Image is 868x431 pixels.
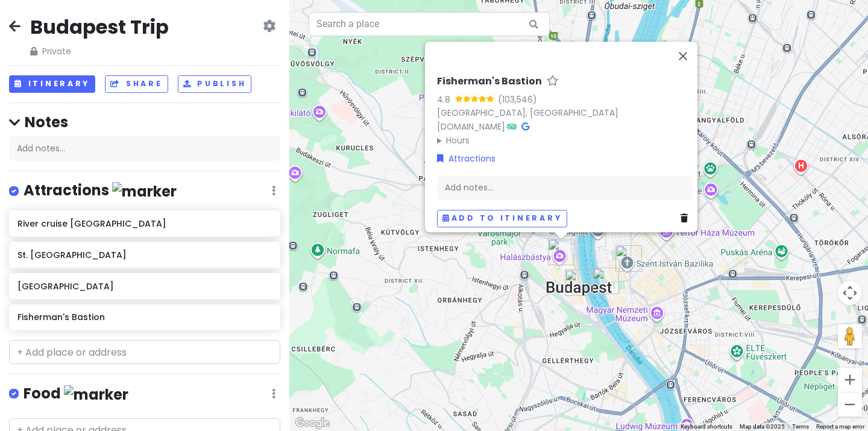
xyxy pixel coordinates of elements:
[681,212,693,225] a: Delete place
[838,368,862,392] button: Zoom in
[30,45,169,58] span: Private
[24,181,177,201] h4: Attractions
[9,136,280,162] div: Add notes...
[437,152,495,165] a: Attractions
[507,122,517,131] i: Tripadvisor
[17,312,271,322] h6: Fisherman's Bastion
[668,42,697,71] button: Close
[816,423,864,430] a: Report a map error
[292,415,332,431] img: Google
[565,269,591,296] div: Buda Castle
[17,218,271,229] h6: River cruise [GEOGRAPHIC_DATA]
[792,423,809,430] a: Terms
[30,14,169,40] h2: Budapest Trip
[437,175,693,200] div: Add notes...
[9,75,95,93] button: Itinerary
[547,75,559,88] a: Star place
[838,281,862,305] button: Map camera controls
[498,93,537,106] div: (103,546)
[9,113,280,131] h4: Notes
[292,415,332,431] a: Open this area in Google Maps (opens a new window)
[437,210,567,227] button: Add to itinerary
[615,245,642,272] div: St. Stephen's Basilica
[437,107,618,119] a: [GEOGRAPHIC_DATA], [GEOGRAPHIC_DATA]
[24,384,128,404] h4: Food
[178,75,252,93] button: Publish
[105,75,168,93] button: Share
[64,385,128,404] img: marker
[437,75,542,88] h6: Fisherman's Bastion
[521,122,529,131] i: Google Maps
[309,12,550,36] input: Search a place
[9,340,280,364] input: + Add place or address
[437,134,693,147] summary: Hours
[681,423,732,431] button: Keyboard shortcuts
[838,392,862,417] button: Zoom out
[437,121,505,133] a: [DOMAIN_NAME]
[548,239,574,265] div: Fisherman's Bastion
[740,423,785,430] span: Map data ©2025
[593,268,619,294] div: River cruise budapest
[112,182,177,201] img: marker
[17,281,271,292] h6: [GEOGRAPHIC_DATA]
[437,93,455,106] div: 4.8
[838,324,862,348] button: Drag Pegman onto the map to open Street View
[17,250,271,260] h6: St. [GEOGRAPHIC_DATA]
[437,75,693,147] div: ·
